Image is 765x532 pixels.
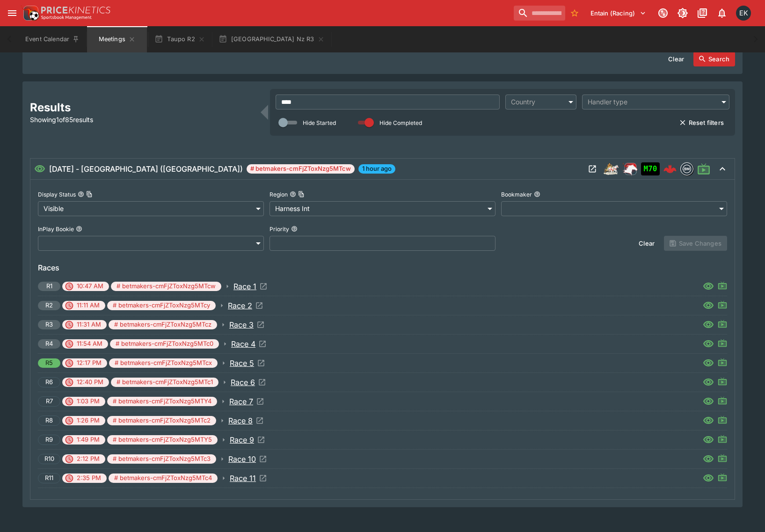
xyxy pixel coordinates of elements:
span: # betmakers-cmFjZToxNzg5MTY5 [107,435,218,445]
span: R5 [40,358,58,368]
svg: Visible [703,300,714,311]
div: Country [511,97,561,107]
p: Race 9 [230,434,254,445]
p: Race 1 [233,281,256,292]
a: Open Event [233,281,268,292]
button: Copy To Clipboard [86,191,93,197]
svg: Visible [703,377,714,388]
p: Hide Completed [379,119,422,127]
svg: Live [718,377,727,386]
span: # betmakers-cmFjZToxNzg5MTc1 [111,378,219,387]
span: # betmakers-cmFjZToxNzg5MTcy [107,301,216,310]
p: Priority [270,225,289,233]
span: R7 [41,397,58,406]
img: Sportsbook Management [41,15,92,20]
svg: Visible [703,453,714,465]
span: 12:17 PM [71,358,107,368]
h6: [DATE] - [GEOGRAPHIC_DATA] ([GEOGRAPHIC_DATA]) [49,163,243,175]
p: Race 11 [230,473,256,484]
span: # betmakers-cmFjZToxNzg5MTcz [109,320,217,329]
span: R3 [40,320,58,329]
span: 2:12 PM [71,454,105,464]
svg: Live [718,300,727,309]
a: Open Event [230,357,265,369]
svg: Visible [703,473,714,484]
p: Race 7 [229,396,253,407]
span: # betmakers-cmFjZToxNzg5MTc0 [110,339,219,349]
a: Open Event [230,434,265,445]
div: ParallelRacing Handler [622,161,637,176]
p: Race 5 [230,357,254,369]
p: Race 6 [231,377,255,388]
div: Emily Kim [736,6,751,21]
svg: Live [718,281,727,290]
p: Race 4 [231,338,255,350]
svg: Live [718,396,727,405]
p: Region [270,190,288,198]
svg: Live [718,453,727,463]
p: Race 2 [228,300,252,311]
span: # betmakers-cmFjZToxNzg5MTY4 [107,397,217,406]
svg: Live [718,434,727,444]
button: Clear [663,51,690,66]
svg: Visible [703,357,714,369]
span: # betmakers-cmFjZToxNzg5MTcw [247,164,355,174]
span: 12:40 PM [71,378,109,387]
span: 11:54 AM [71,339,108,349]
div: Visible [38,201,264,216]
span: R11 [40,474,58,483]
span: 1:03 PM [71,397,105,406]
button: Documentation [694,5,711,22]
button: Search [693,51,735,66]
a: Open Event [228,300,263,311]
button: Bookmaker [534,191,540,197]
h6: Races [38,262,727,273]
button: Taupo R2 [149,26,211,52]
span: # betmakers-cmFjZToxNzg5MTcw [111,282,221,291]
img: harness_racing.png [604,161,619,176]
button: Priority [291,226,298,232]
button: Toggle light/dark mode [674,5,691,22]
button: Display StatusCopy To Clipboard [78,191,84,197]
span: R1 [41,282,58,291]
svg: Visible [703,319,714,330]
p: Hide Started [303,119,336,127]
button: InPlay Bookie [76,226,82,232]
a: Open Event [229,319,265,330]
p: Showing 1 of 85 results [30,115,255,124]
span: # betmakers-cmFjZToxNzg5MTc4 [109,474,218,483]
img: PriceKinetics Logo [21,4,39,22]
a: Open Event [230,473,267,484]
svg: Visible [34,163,45,175]
button: No Bookmarks [567,6,582,21]
span: 1:49 PM [71,435,105,445]
p: Display Status [38,190,76,198]
h2: Results [30,100,255,115]
span: 11:11 AM [71,301,105,310]
img: racing.png [622,161,637,176]
a: Open Event [228,415,264,426]
p: Race 8 [228,415,253,426]
span: R10 [39,454,59,464]
span: R8 [40,416,58,425]
span: 11:31 AM [71,320,107,329]
span: R6 [40,378,58,387]
img: betmakers.png [681,163,693,175]
span: 10:47 AM [71,282,109,291]
button: [GEOGRAPHIC_DATA] Nz R3 [213,26,330,52]
p: Race 10 [228,453,256,465]
span: R9 [40,435,58,445]
button: open drawer [4,5,21,22]
svg: Visible [703,338,714,350]
svg: Visible [703,396,714,407]
a: Open Event [229,396,264,407]
button: Connected to PK [655,5,671,22]
button: Copy To Clipboard [298,191,305,197]
p: InPlay Bookie [38,225,74,233]
button: Open Meeting [585,161,600,176]
span: # betmakers-cmFjZToxNzg5MTc2 [107,416,216,425]
a: Open Event [231,338,267,350]
svg: Live [718,319,727,328]
div: Imported to Jetbet as OPEN [641,162,660,175]
input: search [514,6,565,21]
